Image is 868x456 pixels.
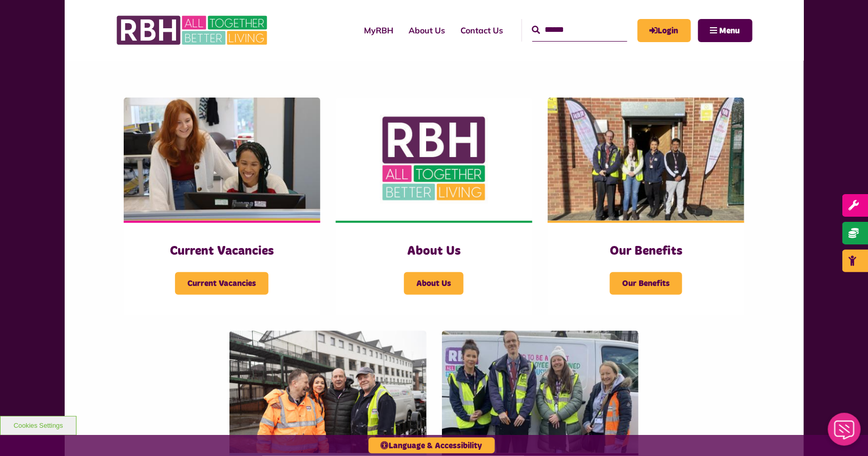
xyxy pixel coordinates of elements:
span: About Us [404,272,464,295]
span: Current Vacancies [175,272,268,295]
a: Current Vacancies Current Vacancies [124,98,320,315]
h3: Our Benefits [568,243,724,259]
a: MyRBH [357,16,401,44]
a: MyRBH [638,19,691,42]
img: Dropinfreehold2 [548,98,744,221]
a: About Us [401,16,453,44]
h3: Current Vacancies [144,243,300,259]
img: IMG 1470 [124,98,320,221]
button: Language & Accessibility [369,438,495,453]
input: Search [532,19,627,41]
span: Menu [720,27,740,35]
iframe: Netcall Web Assistant for live chat [822,410,868,456]
button: Navigation [698,19,753,42]
img: 391760240 1590016381793435 2179504426197536539 N [442,331,639,454]
img: RBH [116,10,270,50]
a: Contact Us [453,16,511,44]
img: RBH Logo Social Media 480X360 (1) [336,98,532,221]
img: SAZMEDIA RBH 21FEB24 46 [229,331,426,454]
h3: About Us [356,243,512,259]
a: About Us About Us [336,98,532,315]
a: Our Benefits Our Benefits [548,98,744,315]
span: Our Benefits [610,272,682,295]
